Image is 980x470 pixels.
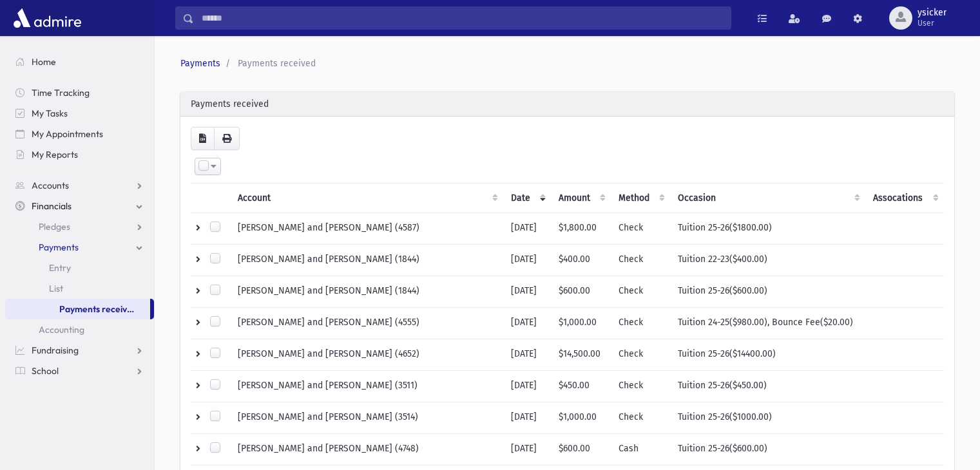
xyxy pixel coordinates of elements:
[32,108,68,119] span: My Tasks
[180,92,954,117] div: Payments received
[230,276,503,308] td: [PERSON_NAME] and [PERSON_NAME] (1844)
[49,262,71,274] span: Entry
[551,245,611,276] td: $400.00
[5,361,154,381] a: School
[551,371,611,402] td: $450.00
[551,434,611,465] td: $600.00
[230,402,503,434] td: [PERSON_NAME] and [PERSON_NAME] (3514)
[670,245,865,276] td: Tuition 22-23($400.00)
[611,434,670,465] td: Cash
[191,127,215,150] button: CSV
[32,87,90,99] span: Time Tracking
[670,183,865,213] th: Occasion : activate to sort column ascending
[551,183,611,213] th: Amount : activate to sort column ascending
[611,245,670,276] td: Check
[180,57,949,70] nav: breadcrumb
[5,319,154,340] a: Accounting
[5,278,154,299] a: List
[230,434,503,465] td: [PERSON_NAME] and [PERSON_NAME] (4748)
[5,103,154,124] a: My Tasks
[551,213,611,245] td: $1,800.00
[503,434,551,465] td: [DATE]
[32,128,103,140] span: My Appointments
[551,308,611,339] td: $1,000.00
[214,127,240,150] button: Print
[230,371,503,402] td: [PERSON_NAME] and [PERSON_NAME] (3511)
[230,339,503,371] td: [PERSON_NAME] and [PERSON_NAME] (4652)
[230,308,503,339] td: [PERSON_NAME] and [PERSON_NAME] (4555)
[611,339,670,371] td: Check
[5,216,154,237] a: Pledges
[670,308,865,339] td: Tuition 24-25($980.00), Bounce Fee($20.00)
[551,276,611,308] td: $600.00
[5,52,154,72] a: Home
[5,258,154,278] a: Entry
[670,213,865,245] td: Tuition 25-26($1800.00)
[230,245,503,276] td: [PERSON_NAME] and [PERSON_NAME] (1844)
[230,183,503,213] th: Account: activate to sort column ascending
[551,339,611,371] td: $14,500.00
[611,183,670,213] th: Method : activate to sort column ascending
[503,308,551,339] td: [DATE]
[194,6,731,30] input: Search
[503,402,551,434] td: [DATE]
[503,276,551,308] td: [DATE]
[611,213,670,245] td: Check
[551,402,611,434] td: $1,000.00
[670,434,865,465] td: Tuition 25-26($600.00)
[230,213,503,245] td: [PERSON_NAME] and [PERSON_NAME] (4587)
[918,8,946,18] span: ysicker
[39,221,70,232] span: Pledges
[611,308,670,339] td: Check
[670,276,865,308] td: Tuition 25-26($600.00)
[5,175,154,196] a: Accounts
[32,200,72,212] span: Financials
[865,183,944,213] th: Assocations: activate to sort column ascending
[5,124,154,144] a: My Appointments
[918,18,946,28] span: User
[611,402,670,434] td: Check
[503,245,551,276] td: [DATE]
[5,82,154,103] a: Time Tracking
[10,5,84,31] img: AdmirePro
[5,340,154,361] a: Fundraising
[503,213,551,245] td: [DATE]
[32,56,56,68] span: Home
[670,371,865,402] td: Tuition 25-26($450.00)
[180,58,220,69] a: Payments
[503,183,551,213] th: Date : activate to sort column ascending
[5,144,154,165] a: My Reports
[503,371,551,402] td: [DATE]
[611,371,670,402] td: Check
[32,149,78,160] span: My Reports
[5,237,154,258] a: Payments
[39,241,79,253] span: Payments
[32,180,69,191] span: Accounts
[5,299,150,319] a: Payments received
[238,58,316,69] span: Payments received
[32,365,59,377] span: School
[39,324,84,335] span: Accounting
[611,276,670,308] td: Check
[503,339,551,371] td: [DATE]
[49,283,63,294] span: List
[670,402,865,434] td: Tuition 25-26($1000.00)
[5,196,154,216] a: Financials
[32,344,79,356] span: Fundraising
[670,339,865,371] td: Tuition 25-26($14400.00)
